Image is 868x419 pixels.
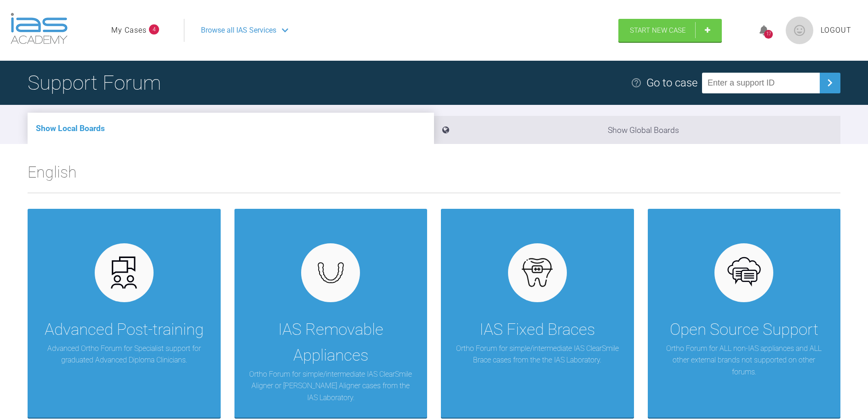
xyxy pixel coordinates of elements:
[45,317,204,343] div: Advanced Post-training
[726,255,762,290] img: opensource.6e495855.svg
[201,24,276,36] span: Browse all IAS Services
[234,209,428,418] a: IAS Removable AppliancesOrtho Forum for simple/intermediate IAS ClearSmile Aligner or [PERSON_NAM...
[28,160,840,193] h2: English
[11,13,68,44] img: logo-light.3e3ef733.png
[821,24,851,36] a: Logout
[434,116,840,144] li: Show Global Boards
[41,343,207,366] p: Advanced Ortho Forum for Specialist support for graduated Advanced Diploma Clinicians.
[313,259,348,286] img: removables.927eaa4e.svg
[630,26,686,34] span: Start New Case
[248,368,414,404] p: Ortho Forum for simple/intermediate IAS ClearSmile Aligner or [PERSON_NAME] Aligner cases from th...
[702,73,820,93] input: Enter a support ID
[662,343,827,378] p: Ortho Forum for ALL non-IAS appliances and ALL other external brands not supported on other forums.
[106,255,142,290] img: advanced.73cea251.svg
[822,75,837,90] img: chevronRight.28bd32b0.svg
[631,77,642,88] img: help.e70b9f3d.svg
[28,113,434,144] li: Show Local Boards
[111,24,147,36] a: My Cases
[28,209,221,418] a: Advanced Post-trainingAdvanced Ortho Forum for Specialist support for graduated Advanced Diploma ...
[670,317,818,343] div: Open Source Support
[441,209,634,418] a: IAS Fixed BracesOrtho Forum for simple/intermediate IAS ClearSmile Brace cases from the the IAS L...
[520,255,555,290] img: fixed.9f4e6236.svg
[248,317,414,368] div: IAS Removable Appliances
[28,67,161,99] h1: Support Forum
[648,209,841,418] a: Open Source SupportOrtho Forum for ALL non-IAS appliances and ALL other external brands not suppo...
[618,19,722,42] a: Start New Case
[480,317,595,343] div: IAS Fixed Braces
[764,30,773,39] div: 17
[455,343,620,366] p: Ortho Forum for simple/intermediate IAS ClearSmile Brace cases from the the IAS Laboratory.
[149,24,159,34] span: 4
[786,17,813,44] img: profile.png
[646,74,697,92] div: Go to case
